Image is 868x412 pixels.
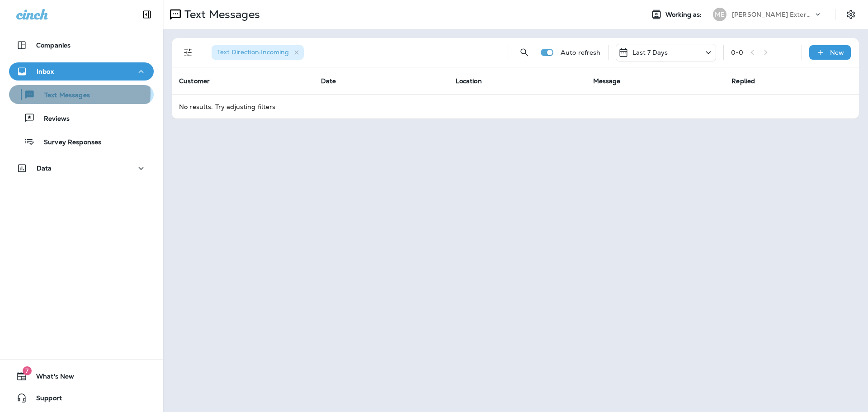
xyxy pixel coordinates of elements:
p: Text Messages [181,8,260,21]
span: Replied [731,77,755,85]
button: Search Messages [515,43,533,62]
button: 7What's New [9,367,154,385]
button: Collapse Sidebar [134,5,160,24]
p: New [830,49,844,56]
span: Message [593,77,621,85]
button: Filters [179,43,197,62]
button: Text Messages [9,85,154,104]
span: Text Direction : Incoming [217,48,289,56]
button: Inbox [9,62,154,81]
span: Support [27,394,62,405]
p: Data [37,165,52,172]
button: Data [9,159,154,177]
span: Location [456,77,482,85]
button: Support [9,389,154,407]
button: Settings [843,6,859,23]
button: Survey Responses [9,132,154,151]
span: What's New [27,373,74,384]
p: Reviews [35,115,70,123]
td: No results. Try adjusting filters [172,95,859,118]
div: 0 - 0 [731,49,743,56]
p: Companies [36,42,71,49]
p: Auto refresh [561,49,601,56]
button: Companies [9,36,154,54]
button: Reviews [9,109,154,128]
div: ME [713,8,726,21]
span: Date [321,77,336,85]
p: Last 7 Days [632,49,668,56]
span: 7 [23,366,32,375]
div: Text Direction:Incoming [212,45,304,60]
p: Survey Responses [35,138,101,147]
span: Working as: [665,11,704,19]
p: [PERSON_NAME] Exterminating [732,11,813,18]
p: Text Messages [35,91,90,100]
span: Customer [179,77,210,85]
p: Inbox [37,68,54,75]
